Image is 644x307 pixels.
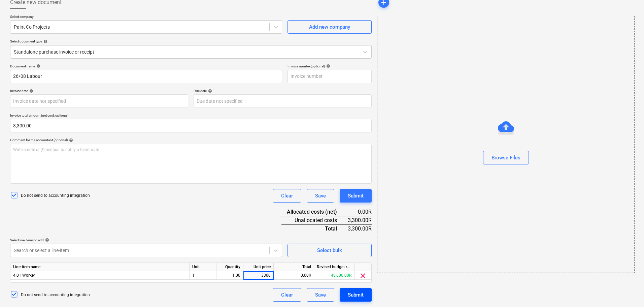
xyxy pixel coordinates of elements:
[194,94,372,108] input: Due date not specified
[42,39,47,43] span: help
[287,20,372,34] button: Add new company
[281,216,348,224] div: Unallocated costs
[281,290,293,299] div: Clear
[10,89,188,93] div: Invoice date
[10,138,372,142] div: Comment for the accountant (optional)
[21,292,90,298] p: Do not send to accounting integration
[348,216,372,224] div: 3,300.00R
[243,263,274,271] div: Unit price
[207,89,212,93] span: help
[483,151,529,164] button: Browse Files
[492,153,520,162] div: Browse Files
[315,290,326,299] div: Save
[10,39,372,43] div: Select document type
[35,64,40,68] span: help
[348,208,372,216] div: 0.00R
[219,271,240,280] div: 1.00
[10,263,190,271] div: Line-item name
[21,193,90,198] p: Do not send to accounting integration
[273,189,301,203] button: Clear
[348,224,372,233] div: 3,300.00R
[314,271,354,280] div: 48,600.00R
[10,238,282,242] div: Select line-items to add
[68,138,73,142] span: help
[10,113,372,119] p: Invoice total amount (net cost, optional)
[287,244,372,257] button: Select bulk
[307,288,334,302] button: Save
[281,208,348,216] div: Allocated costs (net)
[190,271,216,280] div: 1
[44,238,49,242] span: help
[359,272,367,280] span: clear
[10,64,282,68] div: Document name
[340,189,372,203] button: Submit
[307,189,334,203] button: Save
[190,263,216,271] div: Unit
[10,94,188,108] input: Invoice date not specified
[10,119,372,132] input: Invoice total amount (net cost, optional)
[315,191,326,200] div: Save
[377,16,635,273] div: Browse Files
[216,263,243,271] div: Quantity
[325,64,330,68] span: help
[194,89,372,93] div: Due date
[348,290,364,299] div: Submit
[281,191,293,200] div: Clear
[273,288,301,302] button: Clear
[28,89,33,93] span: help
[287,64,372,68] div: Invoice number (optional)
[287,70,372,83] input: Invoice number
[281,224,348,233] div: Total
[314,263,354,271] div: Revised budget remaining
[10,14,282,20] p: Select company
[13,273,35,278] span: 4.01 Worker
[340,288,372,302] button: Submit
[274,263,314,271] div: Total
[348,191,364,200] div: Submit
[10,70,282,83] input: Document name
[317,246,342,255] div: Select bulk
[274,271,314,280] div: 0.00R
[309,23,350,31] div: Add new company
